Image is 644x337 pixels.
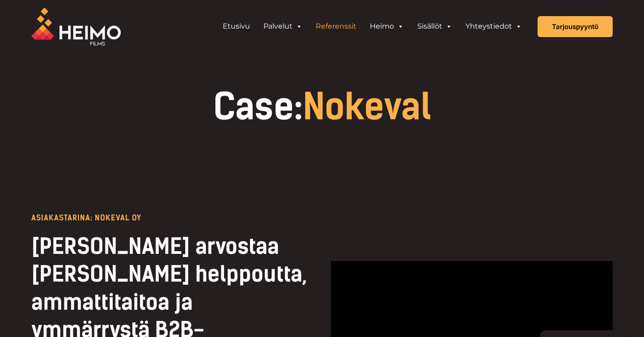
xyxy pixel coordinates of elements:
[257,17,309,35] a: Palvelut
[31,214,313,222] p: Asiakastarina: Nokeval Oy
[31,8,121,46] img: Heimo Filmsin logo
[459,17,529,35] a: Yhteystiedot
[31,89,613,125] h1: Nokeval
[538,16,613,37] a: Tarjouspyyntö
[212,17,533,35] aside: Header Widget 1
[411,17,459,35] a: Sisällöt
[363,17,411,35] a: Heimo
[213,85,303,128] span: Case:
[309,17,363,35] a: Referenssit
[216,17,257,35] a: Etusivu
